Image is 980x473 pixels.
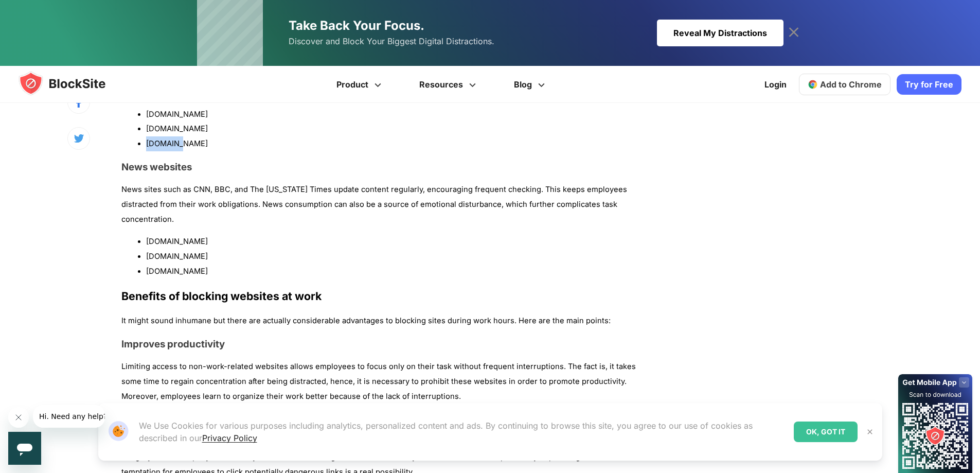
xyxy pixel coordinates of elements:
iframe: Button to launch messaging window [8,432,41,465]
li: [DOMAIN_NAME] [146,121,655,136]
li: [DOMAIN_NAME] [146,264,655,279]
li: [DOMAIN_NAME] [146,249,655,264]
iframe: Message from company [33,405,105,428]
div: Reveal My Distractions [657,20,783,46]
img: Close [866,428,874,436]
p: We Use Cookies for various purposes including analytics, personalized content and ads. By continu... [139,419,786,444]
span: Hi. Need any help? [6,7,74,15]
button: Close [863,425,877,439]
span: Add to Chrome [820,79,882,90]
li: [DOMAIN_NAME] [146,234,655,249]
img: blocksite-icon.5d769676.svg [19,71,126,96]
h3: Improves productivity [121,338,655,350]
li: [DOMAIN_NAME] [146,136,655,151]
a: Resources [402,66,496,103]
a: Try for Free [897,74,961,95]
a: Privacy Policy [202,433,257,443]
span: Take Back Your Focus. [289,18,424,33]
a: Login [758,72,793,97]
a: Add to Chrome [799,74,890,95]
h3: News websites [121,161,655,173]
p: News sites such as CNN, BBC, and The [US_STATE] Times update content regularly, encouraging frequ... [121,182,655,226]
p: Limiting access to non-work-related websites allows employees to focus only on their task without... [121,359,655,404]
a: Blog [496,66,565,103]
a: Product [319,66,402,103]
img: chrome-icon.svg [808,79,818,90]
h2: Benefits of blocking websites at work [121,288,655,304]
li: [DOMAIN_NAME] [146,107,655,122]
p: It might sound inhumane but there are actually considerable advantages to blocking sites during w... [121,313,655,328]
span: Discover and Block Your Biggest Digital Distractions. [289,34,494,49]
iframe: Close message [8,407,29,428]
div: OK, GOT IT [794,422,858,442]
